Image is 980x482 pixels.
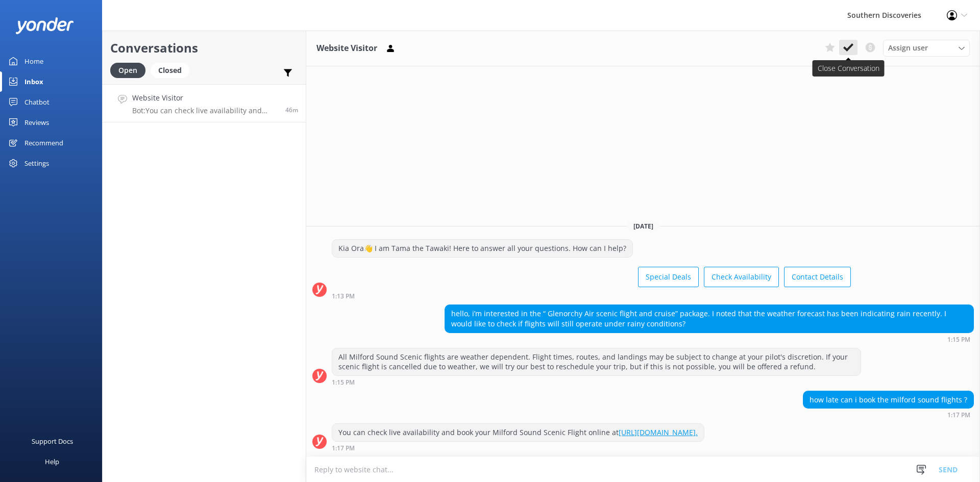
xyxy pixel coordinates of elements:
div: Oct 14 2025 01:15pm (UTC +13:00) Pacific/Auckland [445,336,974,343]
div: All Milford Sound Scenic flights are weather dependent. Flight times, routes, and landings may be... [332,348,861,375]
img: yonder-white-logo.png [15,17,74,34]
div: Support Docs [32,431,73,451]
div: Inbox [24,71,43,92]
a: [URL][DOMAIN_NAME]. [619,427,698,437]
a: Website VisitorBot:You can check live availability and book your Milford Sound Scenic Flight onli... [103,84,306,122]
div: Open [110,63,145,78]
div: Home [24,51,43,71]
div: Kia Ora👋 I am Tama the Tawaki! Here to answer all your questions. How can I help? [332,240,632,257]
a: Closed [151,64,194,75]
div: Oct 14 2025 01:15pm (UTC +13:00) Pacific/Auckland [332,378,861,386]
h2: Conversations [110,38,298,58]
strong: 1:17 PM [332,445,355,451]
div: Oct 14 2025 01:17pm (UTC +13:00) Pacific/Auckland [332,444,704,451]
p: Bot: You can check live availability and book your Milford Sound Scenic Flight online at [URL][DO... [132,106,278,115]
span: Assign user [888,42,928,54]
h4: Website Visitor [132,92,278,104]
button: Special Deals [638,267,699,287]
button: Check Availability [704,267,779,287]
div: You can check live availability and book your Milford Sound Scenic Flight online at [332,424,704,441]
div: how late can i book the milford sound flights ? [803,391,973,409]
a: Open [110,64,151,75]
h3: Website Visitor [316,42,377,55]
strong: 1:13 PM [332,293,355,299]
div: Oct 14 2025 01:17pm (UTC +13:00) Pacific/Auckland [803,411,974,418]
div: Recommend [24,133,63,153]
div: Reviews [24,112,49,133]
div: Help [45,451,59,472]
strong: 1:17 PM [947,412,970,418]
div: Closed [151,63,189,78]
strong: 1:15 PM [332,379,355,386]
span: [DATE] [627,222,659,231]
div: Assign User [883,40,970,56]
div: hello, i’m interested in the “ Glenorchy Air scenic flight and cruise” package. I noted that the ... [445,305,973,332]
div: Oct 14 2025 01:13pm (UTC +13:00) Pacific/Auckland [332,292,851,299]
span: Oct 14 2025 01:17pm (UTC +13:00) Pacific/Auckland [285,106,298,114]
div: Settings [24,153,49,173]
div: Chatbot [24,92,50,112]
button: Contact Details [784,267,851,287]
strong: 1:15 PM [947,337,970,343]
